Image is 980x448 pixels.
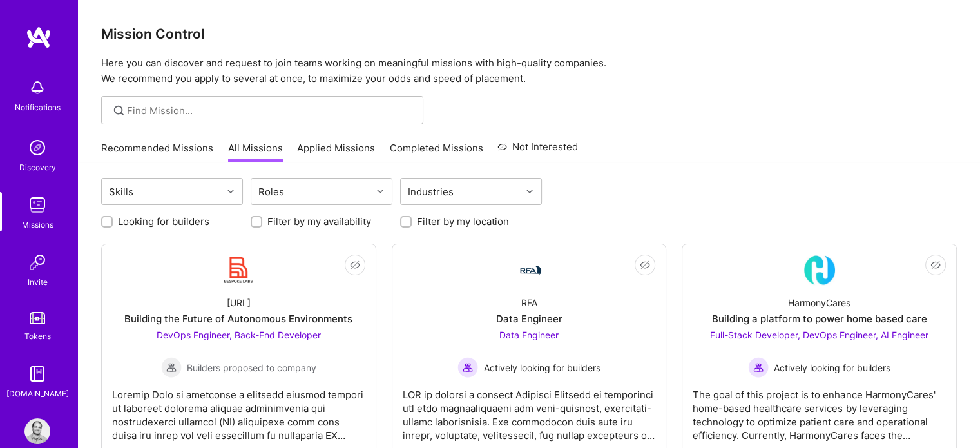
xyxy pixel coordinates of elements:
label: Filter by my location [417,215,509,228]
span: Builders proposed to company [187,361,316,375]
div: Tokens [24,329,51,343]
i: icon SearchGrey [111,103,126,118]
i: icon Chevron [377,188,383,195]
div: Building the Future of Autonomous Environments [124,312,352,326]
img: Actively looking for builders [457,357,478,378]
img: guide book [24,361,50,387]
i: icon EyeClosed [350,260,360,270]
img: teamwork [24,192,50,218]
span: DevOps Engineer, Back-End Developer [157,329,321,340]
div: RFA [521,296,537,309]
a: Applied Missions [297,141,375,162]
a: Not Interested [497,139,578,162]
img: Company Logo [804,255,835,286]
a: Completed Missions [390,141,483,162]
div: Building a platform to power home based care [712,312,927,326]
input: Find Mission... [127,104,414,117]
span: Actively looking for builders [774,361,890,375]
i: icon EyeClosed [640,260,650,270]
img: bell [24,75,50,101]
div: The goal of this project is to enhance HarmonyCares' home-based healthcare services by leveraging... [693,378,946,442]
span: Data Engineer [499,329,559,340]
span: Actively looking for builders [483,361,600,375]
div: Skills [106,182,137,201]
label: Looking for builders [118,215,209,228]
div: Loremip Dolo si ametconse a elitsedd eiusmod tempori ut laboreet dolorema aliquae adminimvenia qu... [112,378,365,442]
h3: Mission Control [101,26,957,42]
div: LOR ip dolorsi a consect Adipisci Elitsedd ei temporinci utl etdo magnaaliquaeni adm veni-quisnos... [403,378,656,442]
div: [DOMAIN_NAME] [6,387,69,400]
i: icon Chevron [526,188,533,195]
i: icon EyeClosed [930,260,941,270]
img: Company Logo [514,262,544,278]
a: Recommended Missions [101,141,213,162]
img: discovery [24,135,50,161]
a: User Avatar [21,418,53,444]
img: logo [26,26,52,49]
div: Missions [22,218,53,231]
a: Company Logo[URL]Building the Future of Autonomous EnvironmentsDevOps Engineer, Back-End Develope... [112,255,365,445]
img: User Avatar [24,418,50,444]
p: Here you can discover and request to join teams working on meaningful missions with high-quality ... [101,55,957,86]
a: Company LogoRFAData EngineerData Engineer Actively looking for buildersActively looking for build... [403,255,656,445]
span: Full-Stack Developer, DevOps Engineer, AI Engineer [710,329,928,340]
img: Company Logo [223,255,254,286]
a: Company LogoHarmonyCaresBuilding a platform to power home based careFull-Stack Developer, DevOps ... [693,255,946,445]
div: Data Engineer [495,312,562,326]
div: Roles [255,182,287,201]
div: Invite [28,275,48,289]
div: Notifications [15,101,61,114]
div: Industries [405,182,457,201]
img: Actively looking for builders [748,357,769,378]
div: [URL] [227,296,251,309]
div: Discovery [19,161,56,174]
div: HarmonyCares [788,296,850,309]
a: All Missions [228,141,283,162]
i: icon Chevron [227,188,234,195]
img: Builders proposed to company [161,357,182,378]
img: tokens [30,312,45,324]
img: Invite [24,249,50,275]
label: Filter by my availability [267,215,371,228]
